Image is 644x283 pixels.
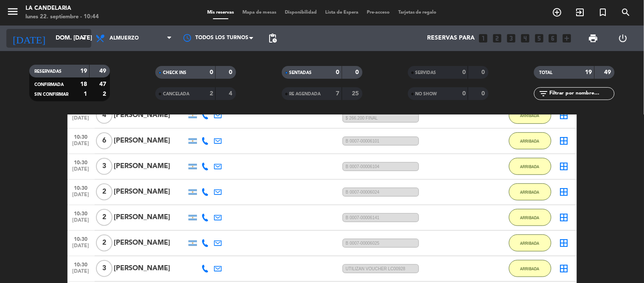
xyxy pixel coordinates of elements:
strong: 19 [80,68,87,74]
i: power_settings_new [618,33,628,43]
strong: 0 [462,69,466,75]
span: Mapa de mesas [238,10,281,15]
strong: 19 [585,69,592,75]
span: [DATE] [70,141,92,151]
span: 4 [96,107,112,124]
strong: 49 [99,68,108,74]
span: 2 [96,183,112,200]
span: Disponibilidad [281,10,321,15]
span: ARRIBADA [520,190,540,194]
strong: 0 [462,91,466,97]
button: menu [6,5,19,21]
button: ARRIBADA [509,183,551,200]
strong: 0 [481,69,487,75]
span: [DATE] [70,269,92,278]
span: ARRIBADA [520,241,540,246]
div: [PERSON_NAME] [114,135,186,146]
i: exit_to_app [575,7,585,17]
span: 3 [96,260,112,277]
i: looks_two [492,33,503,44]
button: ARRIBADA [509,260,551,277]
i: search [621,7,631,17]
span: UTILIZAN VOUCHER LC00928 [343,264,419,273]
span: 2 [96,209,112,226]
span: CANCELADA [163,92,189,96]
i: add_box [562,33,573,44]
i: border_all [559,161,569,172]
button: ARRIBADA [509,107,551,124]
span: pending_actions [267,33,278,43]
span: 10:30 [70,208,92,218]
span: RESERVADAS [34,69,62,74]
span: FC<br /> PP OK BC 04/09 / TRF AR $ 266.200 FINAL [343,109,419,123]
span: Mis reservas [203,10,238,15]
strong: 25 [352,91,360,97]
span: Almuerzo [110,35,139,41]
button: ARRIBADA [509,132,551,149]
input: Filtrar por nombre... [548,89,614,98]
span: [DATE] [70,217,92,227]
span: [DATE] [70,115,92,125]
div: [PERSON_NAME] [114,110,186,121]
span: 6 [96,132,112,149]
strong: 0 [355,69,360,75]
button: ARRIBADA [509,209,551,226]
div: [PERSON_NAME] [114,263,186,274]
span: CHECK INS [163,71,186,75]
i: border_all [559,212,569,223]
i: looks_4 [520,33,531,44]
span: Reservas para [427,35,475,42]
span: 10:30 [70,234,92,243]
span: SIN CONFIRMAR [34,92,68,97]
span: ARRIBADA [520,215,540,220]
div: [PERSON_NAME] [114,212,186,223]
div: [PERSON_NAME] [114,237,186,249]
i: filter_list [538,89,548,99]
span: [DATE] [70,192,92,202]
span: 10:30 [70,131,92,141]
span: ARRIBADA [520,164,540,169]
span: B 0007-00006024 [343,188,419,197]
i: looks_one [478,33,489,44]
i: looks_5 [534,33,545,44]
span: CONFIRMADA [34,83,64,87]
i: border_all [559,238,569,248]
span: SERVIDAS [416,71,436,75]
strong: 0 [210,69,213,75]
span: [DATE] [70,166,92,176]
span: print [588,33,599,43]
strong: 7 [336,91,340,97]
span: [DATE] [70,243,92,253]
span: TOTAL [539,71,552,75]
strong: 2 [103,91,108,97]
i: menu [6,5,19,18]
i: looks_3 [506,33,517,44]
span: 10:30 [70,259,92,269]
span: 10:30 [70,157,92,167]
span: ARRIBADA [520,139,540,143]
strong: 0 [336,69,340,75]
i: add_circle_outline [552,7,562,17]
button: ARRIBADA [509,234,551,252]
span: Lista de Espera [321,10,363,15]
i: turned_in_not [598,7,608,17]
button: ARRIBADA [509,158,551,175]
i: border_all [559,187,569,197]
div: LA CANDELARIA [25,4,99,13]
div: [PERSON_NAME] [114,186,186,197]
span: B 0007-00006025 [343,239,419,248]
span: B 0007-00006104 [343,162,419,171]
strong: 49 [605,69,613,75]
span: Pre-acceso [363,10,394,15]
span: SENTADAS [290,71,312,75]
span: 10:30 [70,183,92,192]
strong: 0 [229,69,234,75]
div: LOG OUT [608,26,638,51]
span: B 0007-00006141 [343,213,419,222]
span: 2 [96,234,112,252]
strong: 18 [80,81,87,87]
i: border_all [559,263,569,274]
div: lunes 22. septiembre - 10:44 [25,13,99,21]
span: ARRIBADA [520,113,540,118]
i: border_all [559,136,569,146]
